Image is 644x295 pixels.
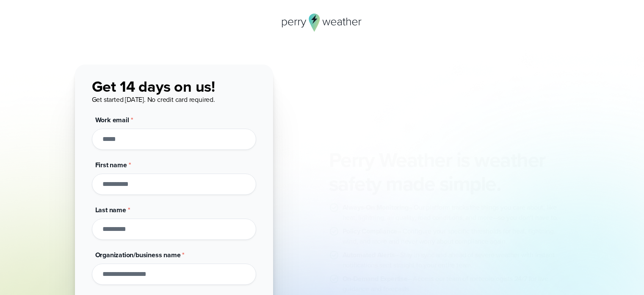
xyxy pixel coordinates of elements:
[92,95,215,104] span: Get started [DATE]. No credit card required.
[95,205,126,215] span: Last name
[92,75,215,98] span: Get 14 days on us!
[95,160,127,170] span: First name
[95,115,129,125] span: Work email
[95,250,181,260] span: Organization/business name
